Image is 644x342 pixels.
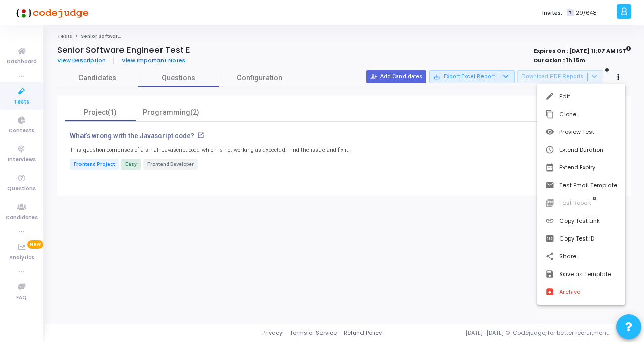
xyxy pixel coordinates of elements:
[545,234,555,244] mat-icon: pin
[537,194,625,212] button: Test Report
[537,141,625,159] button: Extend Duration
[537,230,625,248] button: Copy Test ID
[537,159,625,177] button: Extend Expiry
[537,283,625,301] button: Archive
[545,287,555,297] mat-icon: archive
[537,88,625,106] button: Edit
[545,163,555,173] mat-icon: date_range
[545,269,555,280] mat-icon: save
[537,177,625,194] button: Test Email Template
[545,181,555,191] mat-icon: email
[545,216,555,226] mat-icon: link
[537,212,625,230] button: Copy Test Link
[537,265,625,283] button: Save as Template
[545,92,555,102] mat-icon: edit
[545,110,555,120] mat-icon: content_copy
[545,252,555,262] mat-icon: share
[537,248,625,265] button: Share
[545,145,555,155] mat-icon: schedule
[537,123,625,141] button: Preview Test
[537,106,625,123] button: Clone
[545,127,555,138] mat-icon: visibility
